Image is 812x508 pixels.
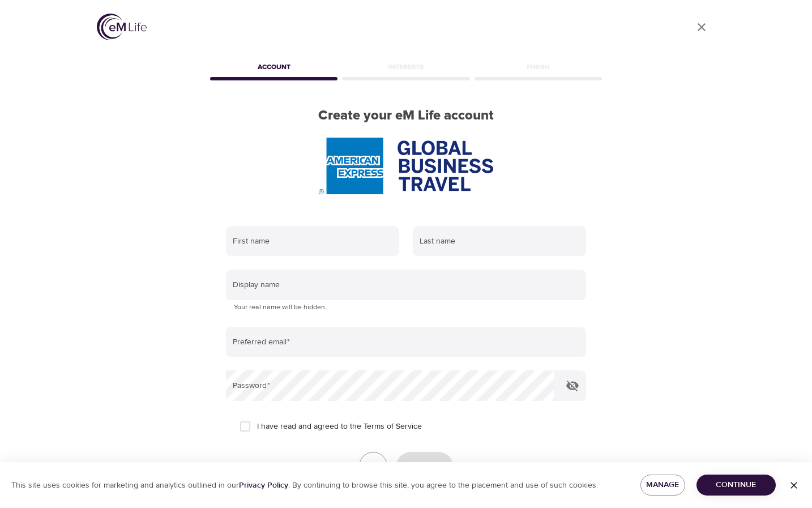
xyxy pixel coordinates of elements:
[208,108,604,124] h2: Create your eM Life account
[688,14,715,41] a: close
[257,421,422,433] span: I have read and agreed to the
[97,14,147,40] img: logo
[640,475,685,496] button: Manage
[364,421,422,433] a: Terms of Service
[649,478,676,492] span: Manage
[239,480,288,490] a: Privacy Policy
[696,475,776,496] button: Continue
[319,138,493,194] img: AmEx%20GBT%20logo.png
[234,302,578,313] p: Your real name will be hidden.
[706,478,767,492] span: Continue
